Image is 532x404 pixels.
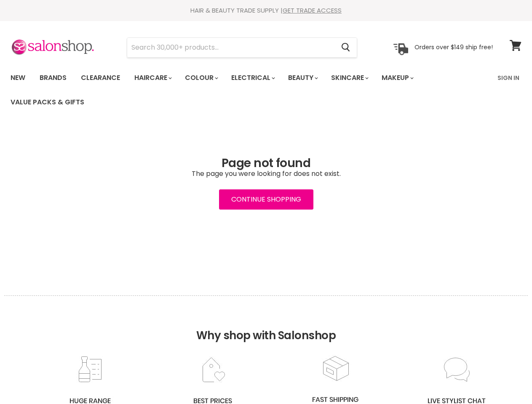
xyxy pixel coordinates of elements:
[75,69,126,87] a: Clearance
[334,38,357,57] button: Search
[11,170,521,178] p: The page you were looking for does not exist.
[4,69,32,87] a: New
[179,69,223,87] a: Colour
[325,69,374,87] a: Skincare
[33,69,73,87] a: Brands
[4,66,492,114] ul: Main menu
[128,69,177,87] a: Haircare
[414,43,493,51] p: Orders over $149 ship free!
[11,157,521,170] h1: Page not found
[225,69,280,87] a: Electrical
[492,69,524,87] a: Sign In
[4,295,528,355] h2: Why shop with Salonshop
[219,189,313,210] a: Continue Shopping
[283,6,342,15] a: GET TRADE ACCESS
[127,37,357,58] form: Product
[4,93,91,111] a: Value Packs & Gifts
[127,38,334,57] input: Search
[375,69,419,87] a: Makeup
[282,69,323,87] a: Beauty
